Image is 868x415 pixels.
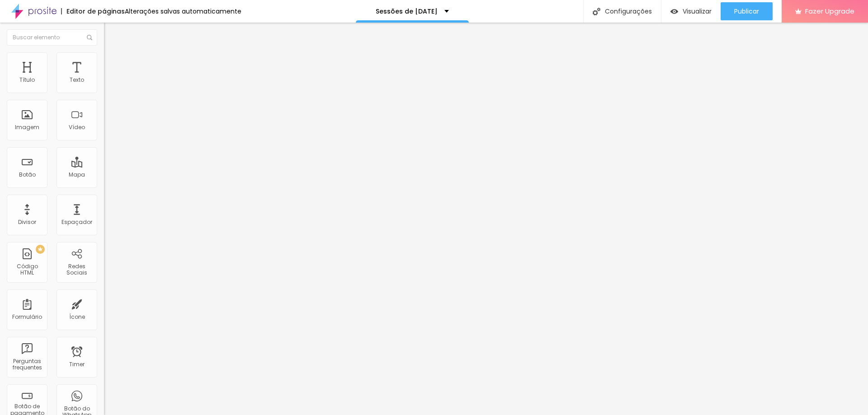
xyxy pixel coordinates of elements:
input: Buscar elemento [7,29,97,46]
div: Vídeo [69,124,85,131]
p: Sessões de [DATE] [376,8,438,14]
div: Texto [70,77,84,83]
div: Botão [19,172,36,178]
div: Código HTML [9,263,45,276]
div: Ícone [69,314,85,320]
div: Editor de páginas [61,8,125,14]
div: Timer [69,361,85,368]
div: Alterações salvas automaticamente [125,8,241,14]
div: Divisor [18,219,36,225]
img: Icone [87,35,92,40]
img: Icone [593,8,600,15]
button: Visualizar [661,2,721,20]
img: view-1.svg [670,8,678,15]
span: Publicar [734,8,759,15]
span: Visualizar [683,8,712,15]
iframe: Editor [104,23,868,415]
span: Fazer Upgrade [805,7,854,15]
div: Imagem [15,124,39,131]
div: Perguntas frequentes [9,358,45,371]
div: Redes Sociais [59,263,94,276]
div: Título [19,77,35,83]
div: Espaçador [61,219,92,225]
div: Mapa [69,172,85,178]
div: Formulário [12,314,42,320]
button: Publicar [721,2,773,20]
